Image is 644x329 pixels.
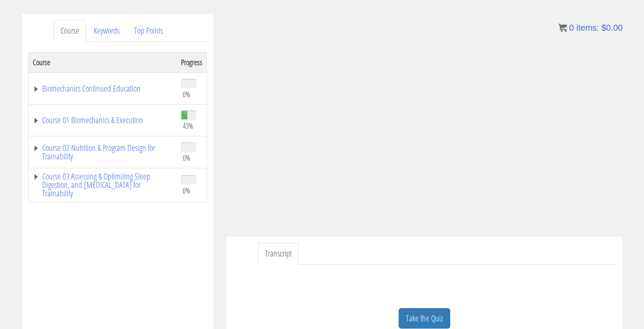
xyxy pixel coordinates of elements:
span: 43% [183,121,193,130]
a: 0 items: $0.00 [558,23,623,32]
a: Transcript [258,243,299,265]
span: $ [601,23,606,32]
a: Course [54,20,86,42]
bdi: 0.00 [601,23,623,32]
span: 0% [183,89,190,99]
span: 0% [183,186,190,195]
span: 0 [569,23,574,32]
span: 0% [183,153,190,162]
th: Course [29,52,177,72]
img: icon11.png [558,23,567,32]
a: Course 03 Assessing & Optimizing Sleep Digestion, and [MEDICAL_DATA] for Trainability [33,172,172,198]
th: Progress [177,52,207,72]
a: Course 02 Nutrition & Program Design for Trainability [33,144,172,161]
a: Take the Quiz [399,308,450,329]
a: Top Points [127,20,170,42]
a: Keywords [87,20,126,42]
a: Course 01 Biomechanics & Execution [33,116,172,124]
span: items: [576,23,599,32]
a: Biomechanics Continued Education [33,84,172,93]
